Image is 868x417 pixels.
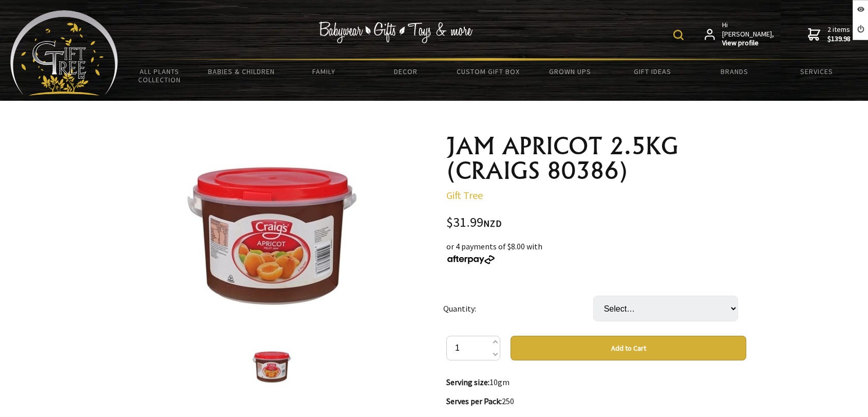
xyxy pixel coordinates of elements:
button: Add to Cart [511,336,746,360]
strong: Serves per Pack: [446,396,502,406]
p: 250 [446,395,746,407]
strong: $139.98 [827,34,851,44]
span: NZD [483,217,502,229]
img: Babyware - Gifts - Toys and more... [10,10,118,96]
h1: JAM APRICOT 2.5KG (CRAIGS 80386) [446,134,746,183]
a: All Plants Collection [118,61,200,90]
a: 2 items$139.98 [808,21,851,48]
span: 2 items [827,25,851,43]
a: Services [776,61,858,82]
a: Decor [365,61,447,82]
td: Quantity: [443,281,593,336]
a: Grown Ups [529,61,611,82]
span: Hi [PERSON_NAME], [722,21,775,48]
p: 10gm [446,376,746,388]
img: product search [673,30,684,40]
div: $31.99 [446,216,746,230]
div: or 4 payments of $8.00 with [446,240,746,265]
strong: Serving size: [446,377,489,387]
a: Custom Gift Box [447,61,529,82]
img: Afterpay [446,255,496,264]
img: Babywear - Gifts - Toys & more [319,22,473,43]
a: Family [282,61,365,82]
img: JAM APRICOT 2.5KG (CRAIGS 80386) [249,347,294,386]
a: Gift Ideas [611,61,693,82]
a: Gift Tree [446,189,483,202]
strong: View profile [722,39,775,48]
a: Brands [693,61,776,82]
img: JAM APRICOT 2.5KG (CRAIGS 80386) [173,148,371,320]
a: Babies & Children [200,61,282,82]
a: Hi [PERSON_NAME],View profile [705,21,775,48]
